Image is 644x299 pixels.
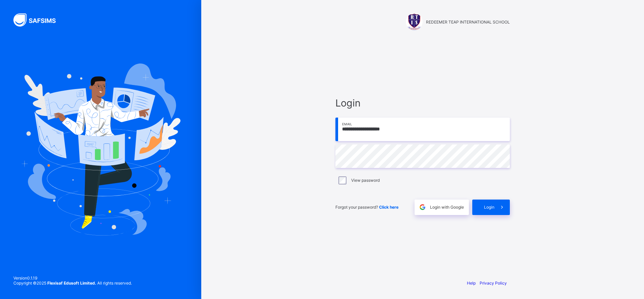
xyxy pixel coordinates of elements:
span: Forgot your password? [335,205,398,210]
span: Version 0.1.19 [13,275,132,281]
span: Login [484,205,494,210]
img: google.396cfc9801f0270233282035f929180a.svg [419,203,426,211]
label: View password [351,178,380,183]
a: Help [467,281,476,286]
a: Click here [379,205,398,210]
strong: Flexisaf Edusoft Limited. [47,281,96,286]
img: Hero Image [21,63,180,236]
span: REDEEMER TEAP INTERNATIONAL SCHOOL [426,19,510,25]
a: Privacy Policy [480,281,507,286]
img: SAFSIMS Logo [13,13,64,27]
span: Copyright © 2025 All rights reserved. [13,281,132,286]
span: Login [335,97,510,109]
span: Login with Google [430,205,464,210]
